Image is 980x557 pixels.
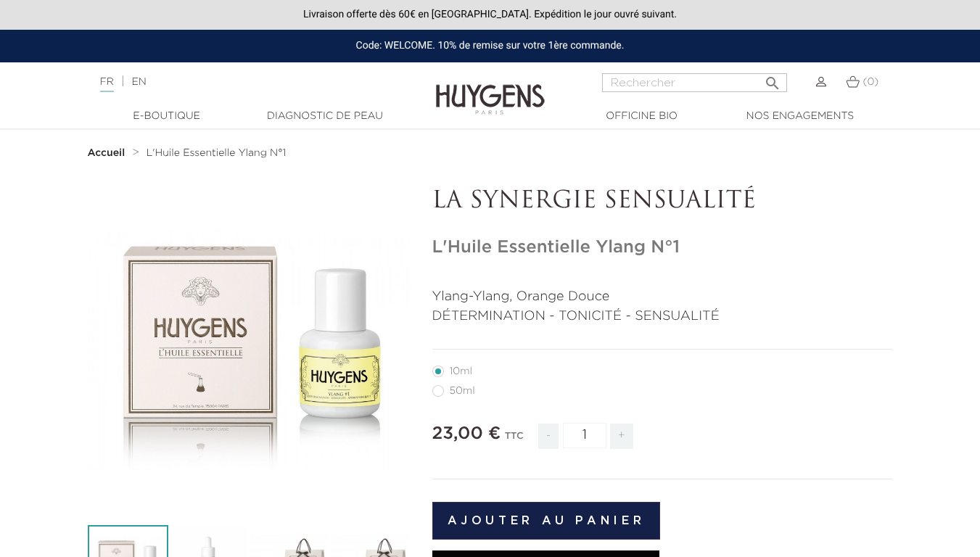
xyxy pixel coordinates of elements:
[131,77,146,87] a: EN
[94,109,239,124] a: E-Boutique
[100,77,114,92] a: FR
[147,147,286,159] a: L'Huile Essentielle Ylang N°1
[252,109,398,124] a: Diagnostic de peau
[602,73,787,92] input: Rechercher
[862,77,878,87] span: (0)
[759,69,786,88] button: 
[569,109,715,124] a: Officine Bio
[88,148,125,158] strong: Accueil
[432,366,490,377] label: 10ml
[432,188,893,215] p: LA SYNERGIE SENSUALITÉ
[436,61,545,117] img: Huygens
[764,70,781,88] i: 
[93,73,398,91] div: |
[432,307,893,326] p: DÉTERMINATION - TONICITÉ - SENSUALITÉ
[432,385,493,397] label: 50ml
[538,424,559,449] span: -
[432,502,661,540] button: Ajouter au panier
[610,424,633,449] span: +
[505,421,524,460] div: TTC
[563,423,606,448] input: Quantité
[432,425,501,442] span: 23,00 €
[88,147,128,159] a: Accueil
[147,148,286,158] span: L'Huile Essentielle Ylang N°1
[432,237,893,258] h1: L'Huile Essentielle Ylang N°1
[432,287,893,307] p: Ylang-Ylang, Orange Douce
[728,109,873,124] a: Nos engagements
